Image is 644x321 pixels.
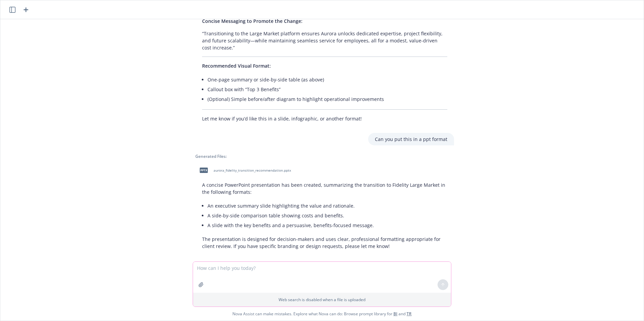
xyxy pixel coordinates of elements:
[207,211,447,220] li: A side-by-side comparison table showing costs and benefits.
[407,311,412,317] a: TR
[207,75,447,84] li: One-page summary or side-by-side table (as above)
[202,115,447,122] p: Let me know if you’d like this in a slide, infographic, or another format!
[232,307,412,321] span: Nova Assist can make mistakes. Explore what Nova can do: Browse prompt library for and
[202,18,302,24] span: Concise Messaging to Promote the Change:
[200,168,208,173] span: pptx
[207,84,447,94] li: Callout box with “Top 3 Benefits”
[202,63,271,69] span: Recommended Visual Format:
[195,153,454,159] div: Generated Files:
[393,311,397,317] a: BI
[202,236,447,250] p: The presentation is designed for decision-makers and uses clear, professional formatting appropri...
[214,168,291,173] span: aurora_fidelity_transition_recommendation.pptx
[195,162,292,179] div: pptxaurora_fidelity_transition_recommendation.pptx
[207,94,447,104] li: (Optional) Simple before/after diagram to highlight operational improvements
[375,136,447,143] p: Can you put this in a ppt format
[197,297,447,302] p: Web search is disabled when a file is uploaded
[202,181,447,195] p: A concise PowerPoint presentation has been created, summarizing the transition to Fidelity Large ...
[207,220,447,230] li: A slide with the key benefits and a persuasive, benefits-focused message.
[202,30,447,51] p: “Transitioning to the Large Market platform ensures Aurora unlocks dedicated expertise, project f...
[207,201,447,211] li: An executive summary slide highlighting the value and rationale.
